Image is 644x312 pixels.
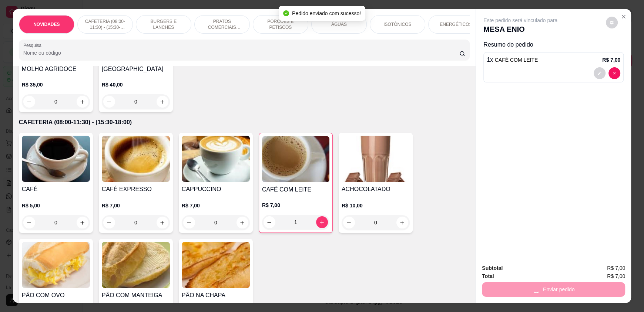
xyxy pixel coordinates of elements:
[102,81,170,88] p: R$ 40,00
[102,185,170,194] h4: CAFÉ EXPRESSO
[102,242,170,288] img: product-image
[23,96,35,108] button: decrease-product-quantity
[182,291,250,300] h4: PÃO NA CHAPA
[262,136,329,182] img: product-image
[22,202,90,209] p: R$ 5,00
[342,136,410,182] img: product-image
[103,96,115,108] button: decrease-product-quantity
[618,11,630,23] button: Close
[483,40,624,49] p: Resumo do pedido
[182,185,250,194] h4: CAPPUCCINO
[594,67,606,79] button: decrease-product-quantity
[182,202,250,209] p: R$ 7,00
[483,24,557,34] p: MESA ENIO
[201,18,244,30] p: PRATOS COMERCIAIS (11:30-15:30)
[264,216,275,228] button: decrease-product-quantity
[103,217,115,228] button: decrease-product-quantity
[316,216,328,228] button: increase-product-quantity
[262,201,329,209] p: R$ 7,00
[19,118,470,127] p: CAFETERIA (08:00-11:30) - (15:30-18:00)
[22,291,90,300] h4: PÃO COM OVO
[157,96,168,108] button: increase-product-quantity
[483,17,557,24] p: Este pedido será vinculado para
[22,185,90,194] h4: CAFÉ
[487,55,538,64] p: 1 x
[22,242,90,288] img: product-image
[608,67,620,79] button: decrease-product-quantity
[157,217,168,228] button: increase-product-quantity
[183,217,195,228] button: decrease-product-quantity
[259,18,302,30] p: PORÇÕES E PETISCOS
[495,57,538,63] span: CAFÉ COM LEITE
[331,21,347,27] p: ÁGUAS
[23,42,44,48] label: Pesquisa
[606,17,618,28] button: decrease-product-quantity
[342,202,410,209] p: R$ 10,00
[23,49,460,57] input: Pesquisa
[383,21,411,27] p: ISOTÔNICOS
[237,217,248,228] button: increase-product-quantity
[262,185,329,194] h4: CAFÉ COM LEITE
[84,18,127,30] p: CAFETERIA (08:00-11:30) - (15:30-18:00)
[607,264,625,272] span: R$ 7,00
[440,21,472,27] p: ENERGÉTICOS
[77,96,88,108] button: increase-product-quantity
[22,136,90,182] img: product-image
[292,10,361,16] span: Pedido enviado com sucesso!
[182,136,250,182] img: product-image
[23,217,35,228] button: decrease-product-quantity
[182,242,250,288] img: product-image
[22,81,90,88] p: R$ 35,00
[342,185,410,194] h4: ACHOCOLATADO
[142,18,185,30] p: BURGERS E LANCHES
[602,56,620,64] p: R$ 7,00
[102,136,170,182] img: product-image
[607,272,625,280] span: R$ 7,00
[77,217,88,228] button: increase-product-quantity
[482,273,494,279] strong: Total
[283,10,289,16] span: check-circle
[396,217,408,228] button: increase-product-quantity
[102,202,170,209] p: R$ 7,00
[33,21,60,27] p: NOVIDADES
[343,217,355,228] button: decrease-product-quantity
[482,265,503,271] strong: Subtotal
[102,291,170,300] h4: PÃO COM MANTEIGA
